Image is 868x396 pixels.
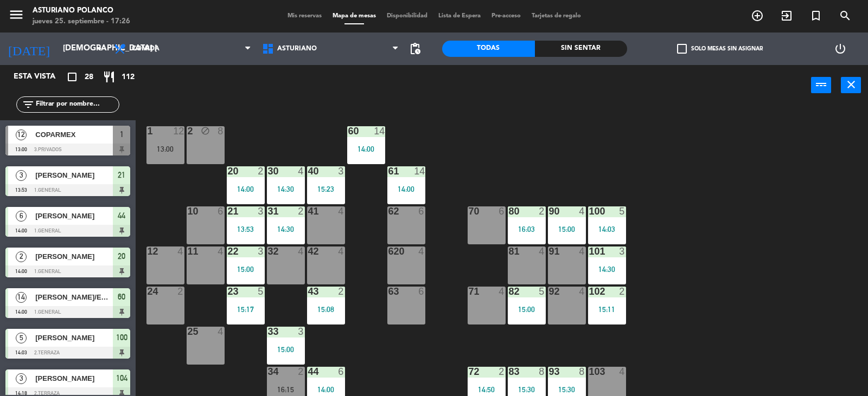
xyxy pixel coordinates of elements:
div: 14 [374,126,385,136]
div: 14:00 [227,185,265,193]
div: 15:30 [508,386,546,393]
div: 4 [539,246,545,256]
span: [PERSON_NAME]/ECIME 66 [35,291,113,303]
span: Lista de Espera [433,13,486,19]
div: 15:11 [588,306,626,313]
span: 14 [16,292,27,303]
span: Pre-acceso [486,13,526,19]
div: 2 [619,287,626,296]
span: Disponibilidad [381,13,433,19]
div: 91 [549,246,550,256]
div: 14:30 [588,265,626,273]
div: 14:30 [267,225,305,233]
div: 81 [509,246,509,256]
div: 6 [499,206,505,216]
div: 30 [268,166,269,176]
div: 71 [469,287,469,296]
div: 5 [619,206,626,216]
div: 15:00 [227,265,265,273]
span: 12 [16,129,27,140]
div: 4 [579,287,585,296]
span: 3 [16,373,27,384]
div: 8 [218,126,224,136]
span: COPARMEX [35,129,113,140]
span: [PERSON_NAME] [35,170,113,181]
div: 4 [499,287,505,296]
span: [PERSON_NAME] [35,210,113,222]
div: 12 [173,126,184,136]
div: 4 [338,246,344,256]
div: 3 [619,246,626,256]
i: restaurant [103,70,116,83]
div: 2 [338,287,344,296]
div: 3 [298,327,304,336]
span: 60 [118,290,125,303]
span: Mapa de mesas [327,13,381,19]
div: 5 [539,287,545,296]
div: 4 [579,206,585,216]
div: 22 [228,246,228,256]
div: 4 [298,246,304,256]
div: 15:17 [227,306,265,313]
input: Filtrar por nombre... [35,99,119,111]
div: 8 [579,367,585,376]
div: 14:00 [307,386,345,393]
div: 15:00 [267,346,305,353]
div: 15:23 [307,185,345,193]
div: 10 [188,206,188,216]
div: 8 [539,367,545,376]
div: Asturiano Polanco [33,5,130,16]
i: filter_list [22,98,35,111]
i: crop_square [66,70,79,83]
div: 4 [298,166,304,176]
div: 13:00 [146,145,184,153]
div: 4 [418,246,425,256]
span: check_box_outline_blank [677,44,687,54]
i: arrow_drop_down [93,42,106,55]
span: 1 [120,128,124,141]
div: Esta vista [5,70,78,83]
div: 620 [388,246,389,256]
span: Tarjetas de regalo [526,13,586,19]
div: 80 [509,206,509,216]
label: Solo mesas sin asignar [677,44,763,54]
button: power_input [811,77,831,93]
div: 90 [549,206,550,216]
i: search [839,9,852,22]
span: 5 [16,333,27,343]
div: 83 [509,367,509,376]
div: 25 [188,327,188,336]
div: 42 [308,246,309,256]
div: 6 [418,287,425,296]
div: 62 [388,206,389,216]
i: turned_in_not [809,9,822,22]
div: 4 [218,246,224,256]
div: 4 [218,327,224,336]
div: 34 [268,367,269,376]
i: power_settings_new [834,42,847,55]
div: 14:00 [347,145,385,153]
div: 16:03 [508,225,546,233]
div: 2 [177,287,184,296]
div: 14:50 [468,386,506,393]
i: add_circle_outline [751,9,764,22]
div: 31 [268,206,269,216]
span: 2 [16,251,27,262]
div: 14:30 [267,185,305,193]
div: 41 [308,206,309,216]
div: 23 [228,287,228,296]
span: 28 [85,71,93,83]
div: 15:30 [548,386,586,393]
div: 20 [228,166,228,176]
span: 20 [118,250,125,263]
div: 2 [539,206,545,216]
button: menu [8,7,24,27]
div: 15:00 [548,225,586,233]
div: 32 [268,246,269,256]
div: 21 [228,206,228,216]
span: Mis reservas [282,13,327,19]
